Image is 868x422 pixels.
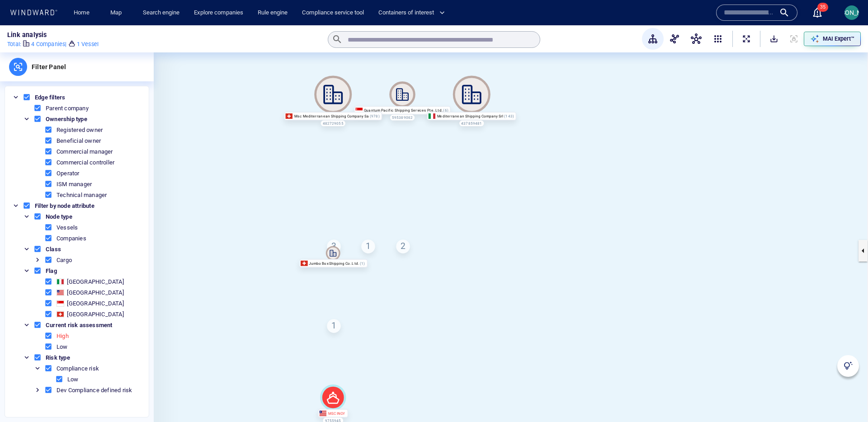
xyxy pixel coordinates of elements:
button: Map [103,5,132,21]
div: Jumbo Box Shipping Co. Ltd. [299,259,368,267]
button: Toggle [33,386,42,394]
button: 35 [807,2,828,23]
button: MAI Expert™ [804,32,861,46]
div: Low [67,376,79,383]
div: Compliance risk [57,365,99,372]
div: Commercial controller [57,159,114,166]
span: Risk type [43,354,72,361]
div: 1 [362,240,375,253]
span: Class [43,246,63,253]
div: [GEOGRAPHIC_DATA] [67,289,123,296]
a: Home [70,5,93,21]
span: Node type [43,213,75,220]
button: Home [67,5,96,21]
button: Toggle [23,267,31,275]
div: Liberia [57,289,64,296]
div: Beneficial owner [57,137,101,144]
span: Containers of interest [378,8,445,18]
a: Explore companies [190,5,247,21]
div: [GEOGRAPHIC_DATA] [67,311,123,318]
a: Map [107,5,128,21]
button: Toggle [23,321,31,329]
span: Edge filters [33,94,67,101]
div: High [57,333,69,339]
div: 2 [396,240,410,253]
p: Total : [7,40,21,48]
div: 595389062 [390,115,415,121]
span: Current risk assessment [43,322,115,328]
button: [PERSON_NAME] [843,4,861,22]
p: MAI Expert™ [823,35,854,43]
div: Vessels [57,224,78,231]
div: [GEOGRAPHIC_DATA] [67,300,123,307]
span: Filter by node attribute [33,202,97,209]
a: Compliance service tool [298,5,368,21]
div: Quantum Pacific Shipping Services Pte. Ltd. [354,106,451,115]
div: [GEOGRAPHIC_DATA] [67,278,123,285]
div: Msc Mediterranean Shipping Company Sa [284,112,382,120]
div: Commercial manager [57,148,113,155]
p: 1 Vessel [77,40,99,48]
span: Ownership type [43,116,90,122]
div: 3 [327,240,340,253]
p: 4 Companies | [31,40,66,48]
button: Toggle [23,212,31,220]
span: 35 [817,3,828,12]
div: Registered owner [57,127,103,133]
button: Toggle [23,245,31,253]
div: Parent company [46,105,89,112]
div: Switzerland [57,311,64,318]
button: Containers of interest [375,5,453,21]
div: Companies [57,235,86,242]
div: ISM manager [57,181,92,188]
div: MSC INGY [318,409,348,417]
span: Flag [43,267,59,274]
div: Italy [57,278,64,285]
div: 1 [327,319,340,333]
div: Filter Panel [27,52,71,81]
button: ExpandAllNodes [736,29,756,49]
button: Toggle [23,115,31,123]
a: Rule engine [254,5,291,21]
div: Singapore [57,300,64,307]
p: Link analysis [7,29,47,40]
button: Toggle [33,256,42,264]
div: Dev Compliance defined risk [57,387,132,394]
div: Low [57,343,68,350]
iframe: Chat [830,381,861,415]
button: Toggle [33,364,42,372]
div: Cargo [57,257,72,263]
div: Technical manager [57,192,107,198]
div: 437859481 [459,121,484,127]
button: Toggle [12,93,20,101]
button: SaveAlt [764,29,784,49]
a: Search engine [139,5,183,21]
button: Toggle [12,202,20,210]
div: 482729055 [321,121,346,127]
div: Operator [57,170,80,177]
div: Mediterranean Shipping Company Srl [427,112,516,120]
button: Toggle [23,353,31,361]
